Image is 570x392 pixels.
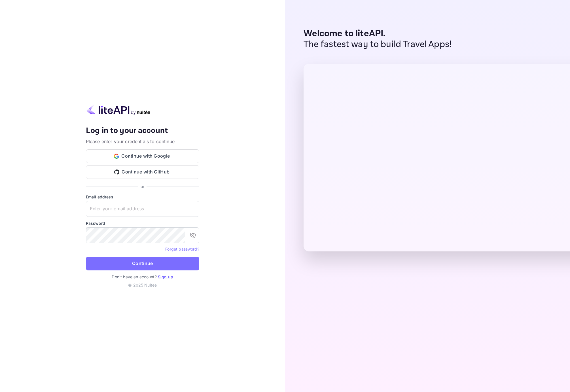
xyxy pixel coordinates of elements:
[86,201,199,217] input: Enter your email address
[141,183,144,189] p: or
[86,282,199,288] p: © 2025 Nuitee
[86,257,199,270] button: Continue
[187,230,199,241] button: toggle password visibility
[165,246,199,252] a: Forget password?
[158,274,173,279] a: Sign up
[86,194,199,200] label: Email address
[86,274,199,280] p: Don't have an account?
[86,220,199,226] label: Password
[86,149,199,163] button: Continue with Google
[86,126,199,136] h4: Log in to your account
[86,138,199,145] p: Please enter your credentials to continue
[304,28,452,39] p: Welcome to liteAPI.
[304,39,452,50] p: The fastest way to build Travel Apps!
[165,247,199,251] a: Forget password?
[86,104,151,115] img: liteapi
[86,165,199,179] button: Continue with GitHub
